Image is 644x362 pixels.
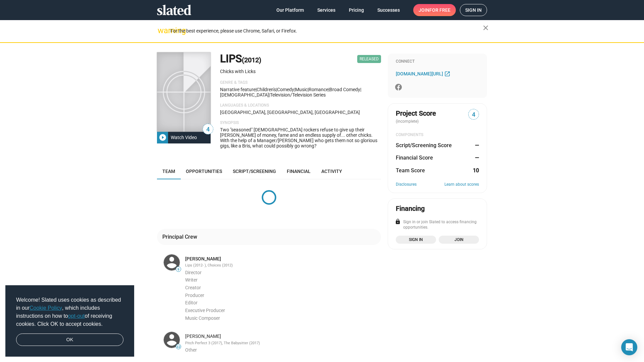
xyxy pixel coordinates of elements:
[396,109,436,118] span: Project Score
[227,163,281,179] a: Script/Screening
[429,4,450,16] span: for free
[168,131,200,143] div: Watch Video
[185,333,380,340] div: [PERSON_NAME]
[329,87,360,92] span: broad comedy
[419,4,450,16] span: Join
[16,334,123,346] a: dismiss cookie message
[220,120,381,126] p: Synopsis
[396,204,425,213] div: Financing
[372,4,405,16] a: Successes
[309,87,328,92] span: Romance
[349,4,364,16] span: Pricing
[621,339,637,355] div: Open Intercom Messenger
[270,92,326,98] span: television/television series
[396,59,479,64] div: Connect
[396,236,436,244] a: Sign in
[170,26,483,36] div: For the best experience, please use Chrome, Safari, or Firefox.
[233,169,276,174] span: Script/Screening
[396,119,420,124] span: (incomplete)
[185,293,204,298] span: Producer
[186,169,222,174] span: Opportunities
[180,163,227,179] a: Opportunities
[16,296,123,328] span: Welcome! Slated uses cookies as described in our , which includes instructions on how to of recei...
[328,87,329,92] span: |
[396,71,443,76] span: [DOMAIN_NAME][URL]
[439,236,479,244] a: Join
[220,87,256,92] span: Narrative feature
[396,132,479,138] div: COMPONENTS
[444,182,479,187] a: Learn about scores
[396,142,452,149] dt: Script/Screening Score
[5,285,134,357] div: cookieconsent
[396,220,479,230] div: Sign in or join Slated to access financing opportunities.
[271,4,309,16] a: Our Platform
[185,285,201,290] span: Creator
[444,70,450,77] mat-icon: open_in_new
[360,87,361,92] span: |
[312,4,341,16] a: Services
[185,341,380,346] div: Pitch Perfect 3 (2017), The Babysitter (2017)
[321,169,342,174] span: Activity
[185,256,221,262] a: [PERSON_NAME]
[220,80,381,85] p: Genre & Tags
[185,315,220,321] span: Music Composer
[185,270,202,275] span: Director
[465,4,482,16] span: Sign in
[276,4,304,16] span: Our Platform
[473,167,479,174] dd: 10
[396,154,433,161] dt: Financial Score
[157,163,180,179] a: Team
[185,277,198,283] span: Writer
[295,87,308,92] span: Music
[185,347,197,353] span: Other
[158,26,166,35] mat-icon: warning
[220,127,377,148] span: Two "seasoned" [DEMOGRAPHIC_DATA] rockers refuse to give up their [PERSON_NAME] of money, fame an...
[287,169,311,174] span: Financial
[176,267,181,271] span: 9
[396,167,425,174] dt: Team Score
[162,169,175,174] span: Team
[276,87,277,92] span: |
[159,133,167,141] mat-icon: play_circle_filled
[220,68,381,75] p: Chicks with Licks
[185,308,225,313] span: Executive Producer
[443,236,475,243] span: Join
[176,345,181,349] span: 32
[473,142,479,149] dd: —
[220,110,360,115] span: [GEOGRAPHIC_DATA], [GEOGRAPHIC_DATA], [GEOGRAPHIC_DATA]
[396,182,417,187] a: Disclosures
[68,313,85,319] a: opt-out
[220,92,269,98] span: [DEMOGRAPHIC_DATA]
[343,4,369,16] a: Pricing
[316,163,347,179] a: Activity
[317,4,335,16] span: Services
[413,4,456,16] a: Joinfor free
[185,263,380,268] div: Lips (2012- ), Choices (2012)
[294,87,295,92] span: |
[281,163,316,179] a: Financial
[220,103,381,108] p: Languages & Locations
[308,87,309,92] span: |
[162,233,200,240] div: Principal Crew
[473,154,479,161] dd: —
[460,4,487,16] a: Sign in
[396,70,452,78] a: [DOMAIN_NAME][URL]
[400,236,432,243] span: Sign in
[203,125,213,134] span: 4
[377,4,400,16] span: Successes
[357,55,381,63] span: Released
[482,24,490,32] mat-icon: close
[277,87,294,92] span: Comedy
[269,92,270,98] span: |
[242,56,261,64] span: (2012)
[185,300,198,305] span: Editor
[395,219,401,225] mat-icon: lock
[469,110,479,119] span: 4
[157,131,211,143] button: Watch Video
[256,87,257,92] span: |
[257,87,276,92] span: Children's
[220,52,261,66] h1: LIPS
[30,305,62,311] a: Cookie Policy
